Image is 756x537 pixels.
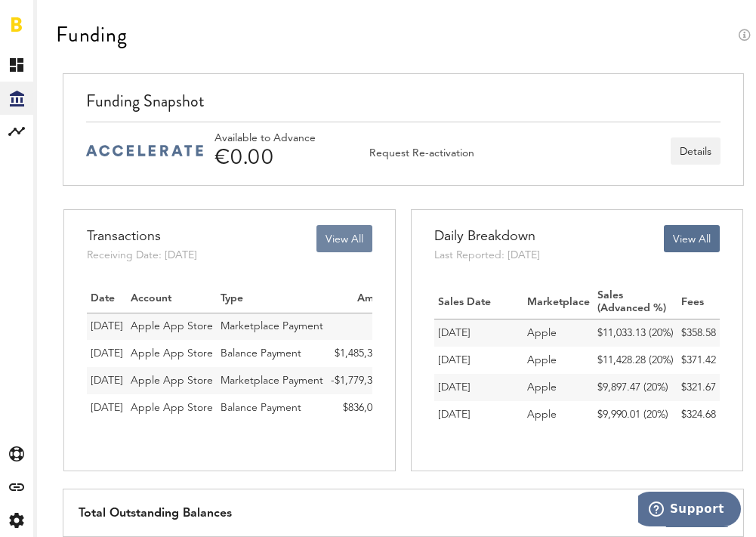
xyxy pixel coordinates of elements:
[327,394,400,421] td: $836,043.16
[677,285,720,319] th: Fees
[79,489,232,536] div: Total Outstanding Balances
[131,375,213,386] span: Apple App Store
[87,225,197,248] div: Transactions
[87,394,127,421] td: 01.08.25
[523,319,594,347] td: Apple
[127,313,217,340] td: Apple App Store
[594,374,677,401] td: $9,897.47 (20%)
[316,225,372,252] button: View All
[37,48,52,82] a: Overview
[91,348,123,359] span: [DATE]
[127,394,217,421] td: Apple App Store
[594,347,677,374] td: $11,428.28 (20%)
[327,367,400,394] td: -$1,779,346.63
[523,401,594,428] td: Apple
[331,375,397,386] span: -$1,779,346.63
[343,403,397,413] span: $836,043.16
[327,313,400,340] td: $0.00
[217,367,327,394] td: Marketplace Payment
[335,348,397,359] span: $1,485,360.90
[45,17,55,48] span: Funding
[87,248,197,263] div: Receiving Date: [DATE]
[221,375,323,386] span: Marketplace Payment
[434,319,523,347] td: [DATE]
[214,145,358,169] div: €0.00
[87,285,127,313] th: Date
[327,340,400,367] td: $1,485,360.90
[91,375,123,386] span: [DATE]
[594,401,677,428] td: $9,990.01 (20%)
[327,285,400,313] th: Amount
[523,374,594,401] td: Apple
[56,23,128,47] div: Funding
[37,82,52,115] a: Transactions
[434,374,523,401] td: [DATE]
[131,321,213,332] span: Apple App Store
[221,403,301,413] span: Balance Payment
[638,492,741,529] iframe: Opens a widget where you can find more information
[217,313,327,340] td: Marketplace Payment
[434,225,540,248] div: Daily Breakdown
[127,340,217,367] td: Apple App Store
[523,285,594,319] th: Marketplace
[677,347,720,374] td: $371.42
[221,321,323,332] span: Marketplace Payment
[91,403,123,413] span: [DATE]
[86,145,203,156] img: accelerate-medium-blue-logo.svg
[221,348,301,359] span: Balance Payment
[434,347,523,374] td: [DATE]
[434,401,523,428] td: [DATE]
[523,347,594,374] td: Apple
[217,394,327,421] td: Balance Payment
[434,285,523,319] th: Sales Date
[369,147,474,160] div: Request Re-activation
[664,225,720,252] button: View All
[214,132,358,145] div: Available to Advance
[677,374,720,401] td: $321.67
[86,89,721,122] div: Funding Snapshot
[217,285,327,313] th: Type
[434,248,540,263] div: Last Reported: [DATE]
[131,348,213,359] span: Apple App Store
[87,313,127,340] td: 08.09.25
[87,340,127,367] td: 05.09.25
[217,340,327,367] td: Balance Payment
[594,319,677,347] td: $11,033.13 (20%)
[677,401,720,428] td: $324.68
[677,319,720,347] td: $358.58
[594,285,677,319] th: Sales (Advanced %)
[91,321,123,332] span: [DATE]
[131,403,213,413] span: Apple App Store
[127,367,217,394] td: Apple App Store
[87,367,127,394] td: 04.09.25
[127,285,217,313] th: Account
[671,137,721,165] button: Details
[37,115,52,148] a: Daily Advance History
